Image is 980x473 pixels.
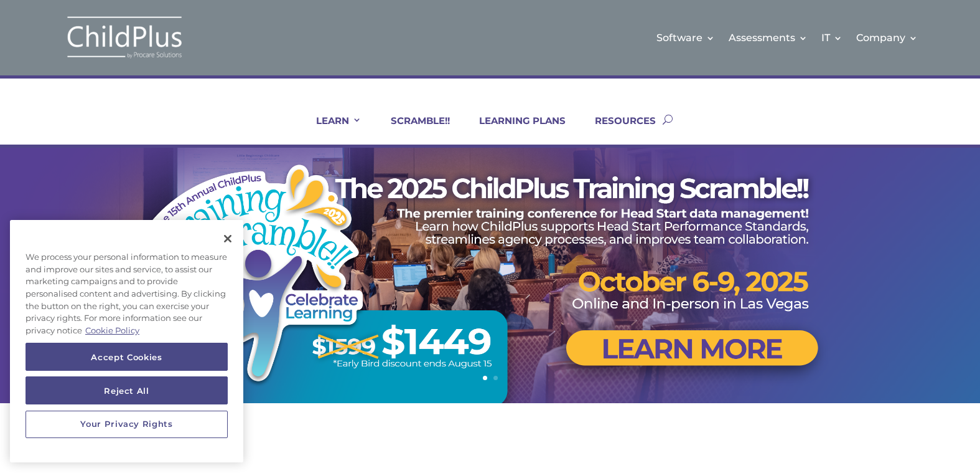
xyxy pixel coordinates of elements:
button: Reject All [26,377,228,404]
a: LEARNING PLANS [464,115,566,145]
a: IT [821,12,842,63]
a: 2 [493,376,498,380]
div: Privacy [10,220,243,463]
button: Accept Cookies [26,343,228,371]
button: Your Privacy Rights [26,411,228,438]
button: Close [214,225,241,252]
a: 1 [483,376,487,380]
a: LEARN [301,115,362,145]
a: More information about your privacy, opens in a new tab [85,325,139,335]
div: Cookie banner [10,220,243,463]
a: RESOURCES [579,115,656,145]
a: Company [856,12,918,63]
a: Software [656,12,715,63]
a: SCRAMBLE!! [375,115,450,145]
a: Assessments [729,12,808,63]
div: We process your personal information to measure and improve our sites and service, to assist our ... [10,245,243,343]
